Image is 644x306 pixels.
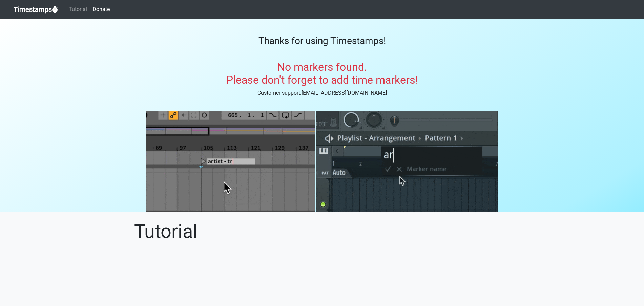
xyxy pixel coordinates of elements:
img: fl%20marker.gif [316,111,498,212]
img: ableton%20locator.gif [146,111,315,212]
h3: Thanks for using Timestamps! [134,35,510,47]
a: Timestamps [14,3,58,16]
a: Donate [90,3,112,16]
a: Tutorial [66,3,90,16]
h1: Tutorial [134,220,510,243]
